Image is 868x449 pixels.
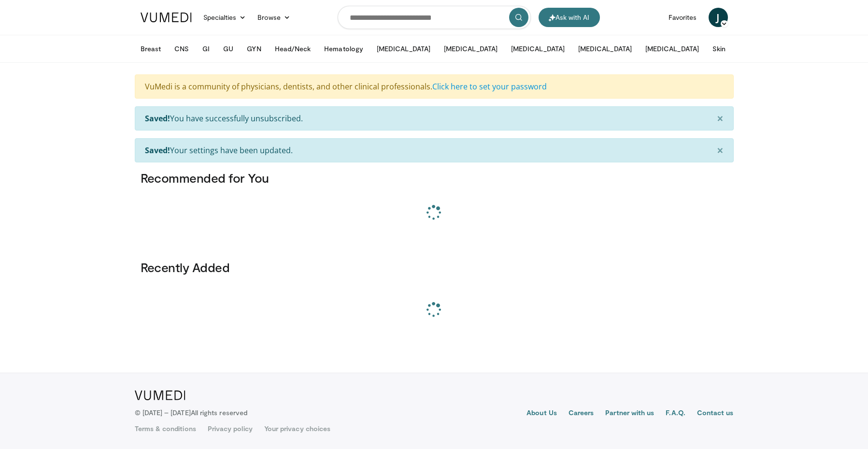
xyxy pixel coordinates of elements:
[141,170,728,186] h3: Recommended for You
[707,39,731,58] button: Skin
[191,408,247,417] span: All rights reserved
[338,6,531,29] input: Search topics, interventions
[526,408,557,420] a: About Us
[141,260,728,275] h3: Recently Added
[264,424,330,434] a: Your privacy choices
[707,139,733,162] button: ×
[709,8,728,27] a: J
[135,408,248,418] p: © [DATE] – [DATE]
[572,39,638,58] button: [MEDICAL_DATA]
[505,39,570,58] button: [MEDICAL_DATA]
[135,138,734,162] div: Your settings have been updated.
[663,8,703,27] a: Favorites
[241,39,267,58] button: GYN
[605,408,654,420] a: Partner with us
[569,408,594,420] a: Careers
[141,13,192,22] img: VuMedi Logo
[145,113,170,124] strong: Saved!
[135,106,734,130] div: You have successfully unsubscribed.
[371,39,436,58] button: [MEDICAL_DATA]
[438,39,503,58] button: [MEDICAL_DATA]
[135,74,734,99] div: VuMedi is a community of physicians, dentists, and other clinical professionals.
[135,391,185,400] img: VuMedi Logo
[252,8,296,27] a: Browse
[707,107,733,130] button: ×
[697,408,734,420] a: Contact us
[640,39,705,58] button: [MEDICAL_DATA]
[197,39,215,58] button: GI
[666,408,685,420] a: F.A.Q.
[539,8,600,27] button: Ask with AI
[198,8,252,27] a: Specialties
[135,39,167,58] button: Breast
[135,424,196,434] a: Terms & conditions
[217,39,239,58] button: GU
[269,39,317,58] button: Head/Neck
[145,145,170,156] strong: Saved!
[169,39,195,58] button: CNS
[208,424,253,434] a: Privacy policy
[318,39,369,58] button: Hematology
[432,81,547,92] a: Click here to set your password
